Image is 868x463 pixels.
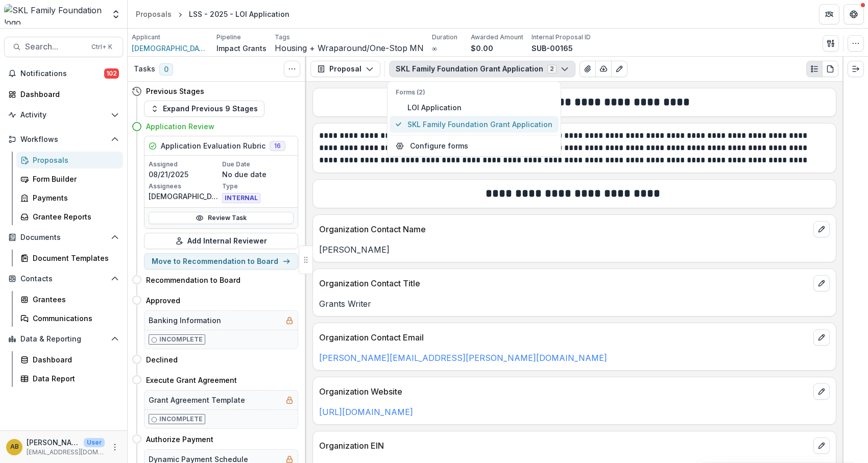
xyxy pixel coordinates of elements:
[4,229,123,246] button: Open Documents
[33,155,115,165] div: Proposals
[161,140,266,151] h5: Application Evaluation Rubric
[409,43,424,53] span: MN
[33,373,115,384] div: Data Report
[222,193,260,203] span: INTERNAL
[813,221,830,237] button: edit
[159,335,203,344] p: Incomplete
[149,191,220,202] p: [DEMOGRAPHIC_DATA]
[84,438,105,447] p: User
[16,170,123,187] a: Form Builder
[310,61,380,77] button: Proposal
[144,101,264,117] button: Expand Previous 9 Stages
[275,33,290,42] p: Tags
[27,448,105,457] p: [EMAIL_ADDRESS][DOMAIN_NAME]
[580,61,596,77] button: View Attached Files
[319,385,809,398] p: Organization Website
[146,275,240,285] h4: Recommendation to Board
[407,119,552,130] span: SKL Family Foundation Grant Application
[146,295,180,306] h4: Approved
[132,43,208,54] a: [DEMOGRAPHIC_DATA] Social Service of [US_STATE]
[89,41,114,53] div: Ctrl + K
[144,233,298,249] button: Add Internal Reviewer
[813,329,830,346] button: edit
[20,275,107,283] span: Contacts
[471,43,493,54] p: $0.00
[149,395,245,405] h5: Grant Agreement Template
[134,65,155,74] h3: Tasks
[146,86,204,96] h4: Previous Stages
[319,243,830,256] p: [PERSON_NAME]
[532,33,591,42] p: Internal Proposal ID
[216,43,267,54] p: Impact Grants
[20,335,107,344] span: Data & Reporting
[4,86,123,103] a: Dashboard
[27,437,80,448] p: [PERSON_NAME]
[4,4,105,25] img: SKL Family Foundation logo
[16,351,123,368] a: Dashboard
[189,9,290,19] div: LSS - 2025 - LOI Application
[149,160,220,169] p: Assigned
[20,111,107,119] span: Activity
[16,208,123,225] a: Grantee Reports
[109,441,121,453] button: More
[33,253,115,263] div: Document Templates
[813,383,830,400] button: edit
[16,189,123,206] a: Payments
[16,370,123,387] a: Data Report
[25,42,85,52] span: Search...
[149,182,220,191] p: Assignees
[146,434,213,445] h4: Authorize Payment
[407,102,552,113] span: LOI Application
[149,212,294,224] a: Review Task
[471,33,523,42] p: Awarded Amount
[848,61,864,77] button: Expand right
[222,169,294,180] p: No due date
[806,61,823,77] button: Plaintext view
[33,211,115,222] div: Grantee Reports
[132,7,176,21] a: Proposals
[149,169,220,180] p: 08/21/2025
[319,298,830,310] p: Grants Writer
[532,43,573,54] p: SUB-00165
[432,33,457,42] p: Duration
[843,4,864,25] button: Get Help
[222,182,294,191] p: Type
[144,253,298,270] button: Move to Recommendation to Board
[284,61,300,77] button: Toggle View Cancelled Tasks
[4,271,123,287] button: Open Contacts
[146,121,214,132] h4: Application Review
[33,354,115,365] div: Dashboard
[319,407,413,417] a: [URL][DOMAIN_NAME]
[16,291,123,308] a: Grantees
[10,444,19,450] div: Amy Hertel Buckley
[159,63,173,76] span: 0
[4,131,123,148] button: Open Workflows
[4,331,123,347] button: Open Data & Reporting
[813,437,830,454] button: edit
[132,7,294,21] nav: breadcrumb
[319,440,809,452] p: Organization EIN
[319,353,607,363] a: [PERSON_NAME][EMAIL_ADDRESS][PERSON_NAME][DOMAIN_NAME]
[432,43,437,54] p: ∞
[389,61,575,77] button: SKL Family Foundation Grant Application2
[4,37,123,57] button: Search...
[20,135,107,144] span: Workflows
[16,310,123,327] a: Communications
[149,315,221,326] h5: Banking Information
[104,68,119,79] span: 102
[396,88,552,97] p: Forms (2)
[819,4,839,25] button: Partners
[275,43,407,53] span: Housing + Wraparound/One-Stop
[146,354,178,365] h4: Declined
[20,89,115,100] div: Dashboard
[109,4,123,25] button: Open entity switcher
[146,375,237,385] h4: Execute Grant Agreement
[132,33,160,42] p: Applicant
[33,192,115,203] div: Payments
[319,277,809,289] p: Organization Contact Title
[611,61,628,77] button: Edit as form
[822,61,838,77] button: PDF view
[33,174,115,184] div: Form Builder
[33,294,115,305] div: Grantees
